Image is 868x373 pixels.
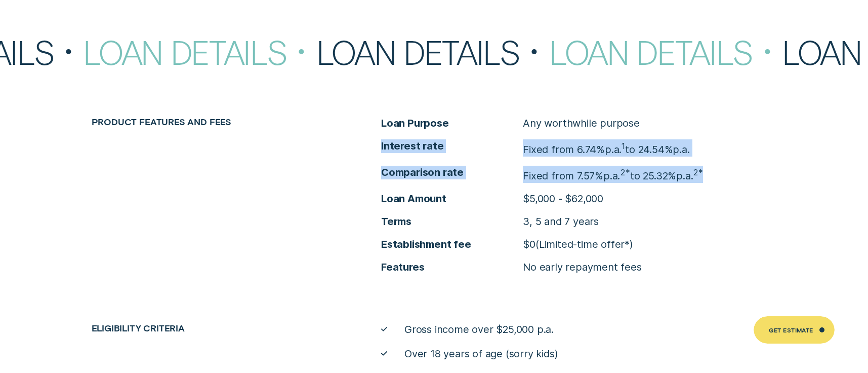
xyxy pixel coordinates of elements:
[87,117,318,127] div: Product features and fees
[523,215,599,229] p: 3, 5 and 7 years
[630,238,633,250] span: )
[523,238,633,251] p: $0 Limited-time offer*
[404,323,554,337] span: Gross income over $25,000 p.a.
[676,170,693,182] span: p.a.
[673,143,689,156] span: p.a.
[523,139,689,157] p: Fixed from 6.74% to 24.54%
[535,238,539,250] span: (
[605,143,622,156] span: Per Annum
[523,260,641,274] p: No early repayment fees
[381,238,523,251] span: Establishment fee
[549,35,782,68] div: Loan Details
[523,192,603,206] p: $5,000 - $62,000
[603,170,620,182] span: Per Annum
[83,35,316,68] div: Loan Details
[605,143,622,156] span: p.a.
[316,35,549,68] div: Loan Details
[381,260,523,274] span: Features
[676,170,693,182] span: Per Annum
[381,166,523,179] span: Comparison rate
[523,117,640,130] p: Any worthwhile purpose
[87,323,318,333] div: Eligibility criteria
[381,139,523,153] span: Interest rate
[381,117,523,130] span: Loan Purpose
[603,170,620,182] span: p.a.
[381,215,523,229] span: Terms
[754,316,835,344] a: Get Estimate
[622,141,625,151] sup: 1
[381,192,523,206] span: Loan Amount
[523,166,703,183] p: Fixed from 7.57% to 25.32%
[404,347,558,361] span: Over 18 years of age (sorry kids)
[673,143,689,156] span: Per Annum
